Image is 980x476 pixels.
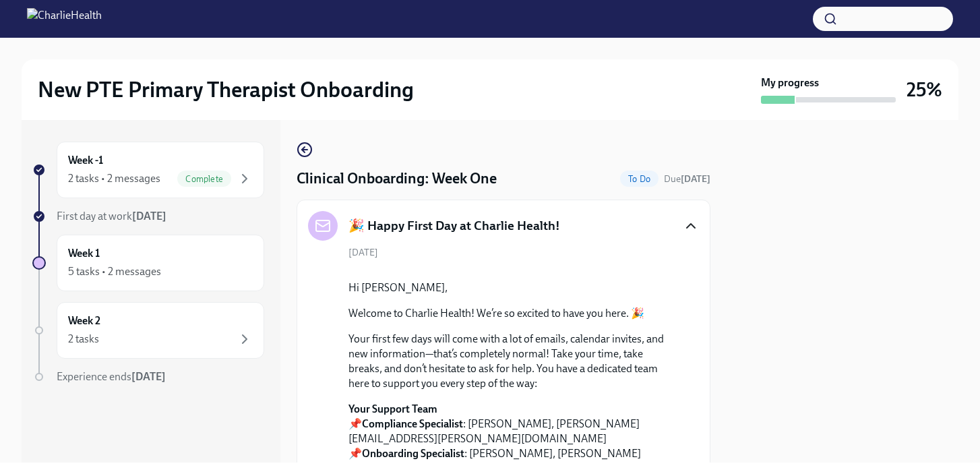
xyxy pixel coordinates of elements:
[57,210,166,222] span: First day at work
[761,76,819,90] strong: My progress
[68,264,161,279] div: 5 tasks • 2 messages
[348,306,677,321] p: Welcome to Charlie Health! We’re so excited to have you here. 🎉
[132,210,166,222] strong: [DATE]
[57,370,166,383] span: Experience ends
[664,173,710,185] span: September 7th, 2025 08:00
[27,8,102,30] img: CharlieHealth
[68,314,100,328] h6: Week 2
[348,403,437,415] strong: Your Support Team
[348,280,677,295] p: Hi [PERSON_NAME],
[620,174,659,184] span: To Do
[348,332,677,391] p: Your first few days will come with a lot of emails, calendar invites, and new information—that’s ...
[68,171,160,186] div: 2 tasks • 2 messages
[362,447,464,460] strong: Onboarding Specialist
[681,173,710,185] strong: [DATE]
[68,246,100,261] h6: Week 1
[297,169,497,189] h4: Clinical Onboarding: Week One
[348,246,378,259] span: [DATE]
[131,370,166,383] strong: [DATE]
[362,417,463,430] strong: Compliance Specialist
[38,76,414,103] h2: New PTE Primary Therapist Onboarding
[177,174,231,184] span: Complete
[68,332,99,347] div: 2 tasks
[907,78,942,102] h3: 25%
[32,209,264,224] a: First day at work[DATE]
[32,235,264,291] a: Week 15 tasks • 2 messages
[68,153,103,168] h6: Week -1
[348,217,560,235] h5: 🎉 Happy First Day at Charlie Health!
[32,302,264,359] a: Week 22 tasks
[32,142,264,198] a: Week -12 tasks • 2 messagesComplete
[664,173,710,185] span: Due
